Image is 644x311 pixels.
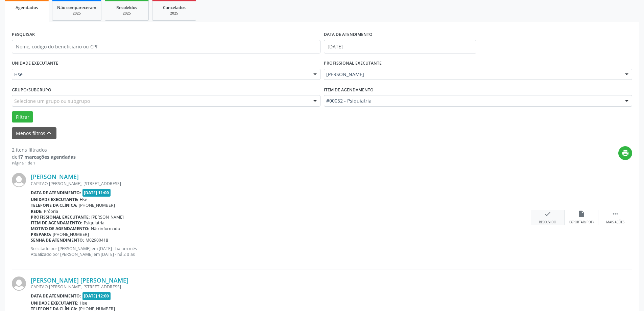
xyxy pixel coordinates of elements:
[569,220,594,225] div: Exportar (PDF)
[12,29,35,40] label: PESQUISAR
[18,154,76,160] strong: 17 marcações agendadas
[31,190,81,196] b: Data de atendimento:
[612,210,619,218] i: 
[31,246,531,257] p: Solicitado por [PERSON_NAME] em [DATE] - há um mês Atualizado por [PERSON_NAME] em [DATE] - há 2 ...
[31,284,531,290] div: CAPITAO [PERSON_NAME], [STREET_ADDRESS]
[31,237,84,243] b: Senha de atendimento:
[14,71,307,78] span: Hse
[31,231,51,237] b: Preparo:
[324,85,374,95] label: Item de agendamento
[31,293,81,299] b: Data de atendimento:
[91,226,120,231] span: Não informado
[31,208,43,214] b: Rede:
[12,146,76,153] div: 2 itens filtrados
[79,202,115,208] span: [PHONE_NUMBER]
[82,292,111,300] span: [DATE] 12:00
[12,127,56,139] button: Menos filtroskeyboard_arrow_up
[618,146,632,160] button: print
[31,214,90,220] b: Profissional executante:
[578,210,585,218] i: insert_drive_file
[12,40,320,53] input: Nome, código do beneficiário ou CPF
[44,208,58,214] span: Própria
[31,276,128,284] a: [PERSON_NAME] [PERSON_NAME]
[14,97,90,105] span: Selecione um grupo ou subgrupo
[31,300,78,306] b: Unidade executante:
[80,197,87,202] span: Hse
[12,276,26,291] img: img
[606,220,624,225] div: Mais ações
[31,226,90,231] b: Motivo de agendamento:
[326,97,619,104] span: #00052 - Psiquiatria
[12,85,51,95] label: Grupo/Subgrupo
[324,29,373,40] label: DATA DE ATENDIMENTO
[12,153,76,160] div: de
[544,210,551,218] i: check
[326,71,619,78] span: [PERSON_NAME]
[91,214,124,220] span: [PERSON_NAME]
[16,5,38,10] span: Agendados
[12,160,76,166] div: Página 1 de 1
[82,189,111,197] span: [DATE] 11:00
[53,231,89,237] span: [PHONE_NUMBER]
[622,149,629,157] i: print
[57,11,96,16] div: 2025
[31,220,82,226] b: Item de agendamento:
[31,181,531,186] div: CAPITAO [PERSON_NAME], [STREET_ADDRESS]
[539,220,556,225] div: Resolvido
[324,40,476,53] input: Selecione um intervalo
[84,220,104,226] span: Psiquiatria
[324,58,382,69] label: PROFISSIONAL EXECUTANTE
[31,173,79,180] a: [PERSON_NAME]
[116,5,137,10] span: Resolvidos
[157,11,191,16] div: 2025
[12,173,26,187] img: img
[80,300,87,306] span: Hse
[86,237,108,243] span: M02900418
[45,129,53,137] i: keyboard_arrow_up
[31,197,78,202] b: Unidade executante:
[12,58,58,69] label: UNIDADE EXECUTANTE
[57,5,96,10] span: Não compareceram
[12,111,33,123] button: Filtrar
[110,11,144,16] div: 2025
[163,5,186,10] span: Cancelados
[31,202,77,208] b: Telefone da clínica:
